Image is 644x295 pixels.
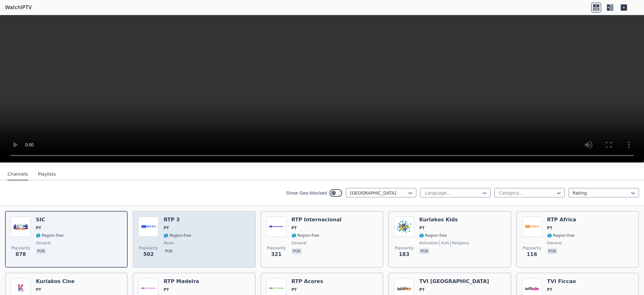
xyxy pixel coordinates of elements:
[547,278,576,285] h6: TVI Ficcao
[36,225,41,230] span: PT
[164,287,169,292] span: PT
[419,248,430,254] p: por
[291,278,323,285] h6: RTP Acores
[547,217,576,223] h6: RTP Africa
[399,251,409,258] span: 183
[164,225,169,230] span: PT
[547,233,575,238] span: 🌎 Region-free
[138,217,158,237] img: RTP 3
[5,4,32,11] a: WatchIPTV
[523,246,541,251] span: Popularity
[291,248,302,254] p: por
[395,246,414,251] span: Popularity
[164,241,174,246] span: news
[36,241,51,246] span: general
[36,233,64,238] span: 🌎 Region-free
[286,190,327,196] label: Show Geo-blocked
[419,233,447,238] span: 🌎 Region-free
[547,287,552,292] span: PT
[291,217,341,223] h6: RTP Internacional
[139,246,158,251] span: Popularity
[440,241,449,246] span: kids
[36,287,41,292] span: PT
[164,278,199,285] h6: RTP Madeira
[394,217,414,237] img: Kuriakos Kids
[266,217,286,237] img: RTP Internacional
[419,241,438,246] span: animation
[450,241,469,246] span: religious
[36,248,46,254] p: por
[267,246,286,251] span: Popularity
[547,225,552,230] span: PT
[36,217,64,223] h6: SIC
[8,168,28,180] button: Channels
[164,248,174,254] p: por
[419,225,425,230] span: PT
[291,233,319,238] span: 🌎 Region-free
[11,217,31,237] img: SIC
[164,233,191,238] span: 🌎 Region-free
[164,217,191,223] h6: RTP 3
[527,251,537,258] span: 116
[522,217,542,237] img: RTP Africa
[15,251,26,258] span: 878
[547,241,562,246] span: general
[271,251,281,258] span: 321
[38,168,56,180] button: Playlists
[291,287,297,292] span: PT
[36,278,75,285] h6: Kuriakos Cine
[547,248,558,254] p: por
[419,278,489,285] h6: TVI [GEOGRAPHIC_DATA]
[291,225,297,230] span: PT
[419,287,425,292] span: PT
[291,241,306,246] span: general
[143,251,154,258] span: 502
[419,217,469,223] h6: Kuriakos Kids
[11,246,30,251] span: Popularity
